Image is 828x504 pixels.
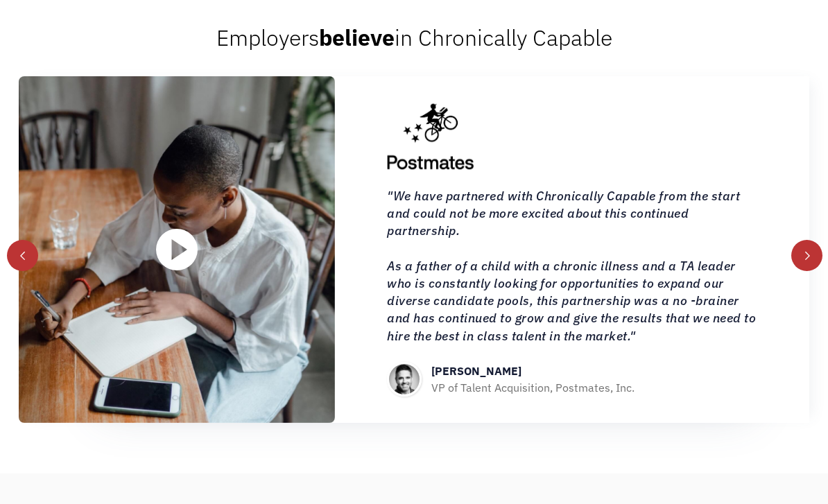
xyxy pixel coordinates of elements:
[19,76,809,423] div: carousel
[387,103,474,170] img: Logo of Postmates
[319,23,395,52] strong: believe
[19,76,809,423] div: 1 of 4
[19,76,335,423] img: Testimonial Image
[387,187,757,345] blockquote: "We have partnered with Chronically Capable from the start and could not be more excited about th...
[791,240,822,271] div: next slide
[7,240,38,271] div: previous slide
[156,229,198,270] a: open lightbox
[387,362,422,397] img: Image of Pete Lawson
[431,364,521,378] strong: [PERSON_NAME]
[156,229,198,270] img: A play button for a Chronically Capable testimonial
[216,23,612,52] span: Employers in Chronically Capable
[431,379,635,396] div: VP of Talent Acquisition, Postmates, Inc.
